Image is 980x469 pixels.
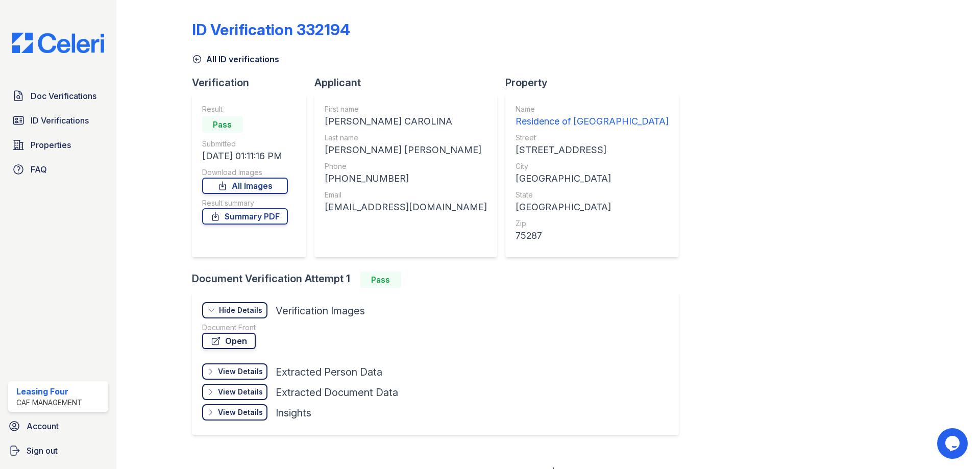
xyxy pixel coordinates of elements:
[325,200,487,214] div: [EMAIL_ADDRESS][DOMAIN_NAME]
[360,271,401,288] div: Pass
[314,76,505,90] div: Applicant
[202,323,256,333] div: Document Front
[325,161,487,171] div: Phone
[276,304,365,318] div: Verification Images
[516,171,669,186] div: [GEOGRAPHIC_DATA]
[325,104,487,114] div: First name
[31,114,89,127] span: ID Verifications
[202,208,288,225] a: Summary PDF
[8,159,108,180] a: FAQ
[202,167,288,178] div: Download Images
[16,398,82,408] div: CAF Management
[218,387,263,397] div: View Details
[516,114,669,129] div: Residence of [GEOGRAPHIC_DATA]
[325,143,487,157] div: [PERSON_NAME] [PERSON_NAME]
[218,366,263,377] div: View Details
[516,161,669,171] div: City
[16,385,82,398] div: Leasing Four
[276,406,311,420] div: Insights
[202,116,243,133] div: Pass
[516,104,669,114] div: Name
[192,20,350,39] div: ID Verification 332194
[202,139,288,149] div: Submitted
[937,428,970,459] iframe: chat widget
[516,229,669,243] div: 75287
[219,305,262,315] div: Hide Details
[192,76,314,90] div: Verification
[516,200,669,214] div: [GEOGRAPHIC_DATA]
[4,416,112,436] a: Account
[325,190,487,200] div: Email
[202,333,256,349] a: Open
[325,171,487,186] div: [PHONE_NUMBER]
[4,33,112,53] img: CE_Logo_Blue-a8612792a0a2168367f1c8372b55b34899dd931a85d93a1a3d3e32e68fde9ad4.png
[27,420,59,432] span: Account
[31,139,71,151] span: Properties
[516,104,669,129] a: Name Residence of [GEOGRAPHIC_DATA]
[4,440,112,461] a: Sign out
[8,110,108,131] a: ID Verifications
[31,90,96,102] span: Doc Verifications
[8,135,108,155] a: Properties
[192,53,279,65] a: All ID verifications
[276,365,382,379] div: Extracted Person Data
[202,104,288,114] div: Result
[505,76,687,90] div: Property
[325,114,487,129] div: [PERSON_NAME] CAROLINA
[192,271,687,288] div: Document Verification Attempt 1
[8,86,108,106] a: Doc Verifications
[202,198,288,208] div: Result summary
[516,218,669,229] div: Zip
[516,143,669,157] div: [STREET_ADDRESS]
[325,133,487,143] div: Last name
[218,407,263,417] div: View Details
[27,445,58,457] span: Sign out
[202,149,288,163] div: [DATE] 01:11:16 PM
[516,133,669,143] div: Street
[202,178,288,194] a: All Images
[276,385,398,400] div: Extracted Document Data
[516,190,669,200] div: State
[31,163,47,176] span: FAQ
